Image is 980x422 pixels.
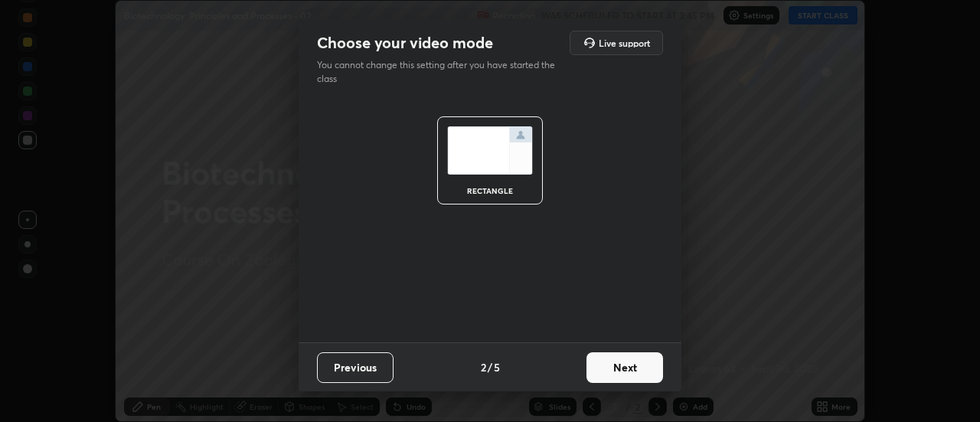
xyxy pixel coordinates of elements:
h5: Live support [599,38,650,47]
h4: 2 [481,359,486,375]
p: You cannot change this setting after you have started the class [317,58,565,86]
h4: 5 [494,359,500,375]
img: normalScreenIcon.ae25ed63.svg [447,126,533,175]
div: rectangle [459,187,521,195]
h4: / [488,359,492,375]
button: Next [586,352,663,383]
h2: Choose your video mode [317,33,493,53]
button: Previous [317,352,394,383]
